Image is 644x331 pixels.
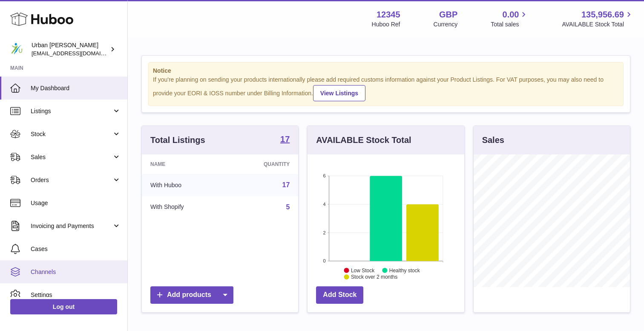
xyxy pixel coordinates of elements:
[31,268,121,276] span: Channels
[31,84,121,92] span: My Dashboard
[439,9,457,20] strong: GBP
[31,199,121,207] span: Usage
[323,202,326,207] text: 4
[150,286,233,304] a: Add products
[153,67,619,75] strong: Notice
[280,135,290,145] a: 17
[286,203,290,211] a: 5
[323,173,326,178] text: 6
[351,274,397,280] text: Stock over 2 months
[562,9,634,29] a: 135,956.69 AVAILABLE Stock Total
[280,135,290,143] strong: 17
[313,85,365,101] a: View Listings
[282,181,290,188] a: 17
[323,230,326,235] text: 2
[142,174,226,196] td: With Huboo
[389,267,420,273] text: Healthy stock
[10,43,23,56] img: internalAdmin-12345@internal.huboo.com
[32,41,108,57] div: Urban [PERSON_NAME]
[31,291,121,299] span: Settings
[316,134,411,146] h3: AVAILABLE Stock Total
[377,9,400,20] strong: 12345
[31,222,112,230] span: Invoicing and Payments
[31,130,112,138] span: Stock
[10,299,117,314] a: Log out
[153,76,619,101] div: If you're planning on sending your products internationally please add required customs informati...
[503,9,519,20] span: 0.00
[150,134,205,146] h3: Total Listings
[31,245,121,253] span: Cases
[434,20,458,29] div: Currency
[581,9,624,20] span: 135,956.69
[31,107,112,115] span: Listings
[31,176,112,184] span: Orders
[351,267,375,273] text: Low Stock
[372,20,400,29] div: Huboo Ref
[226,154,298,174] th: Quantity
[142,196,226,218] td: With Shopify
[491,9,529,29] a: 0.00 Total sales
[31,153,112,161] span: Sales
[491,20,529,29] span: Total sales
[142,154,226,174] th: Name
[316,286,363,304] a: Add Stock
[562,20,634,29] span: AVAILABLE Stock Total
[32,50,125,57] span: [EMAIL_ADDRESS][DOMAIN_NAME]
[482,134,504,146] h3: Sales
[323,258,326,263] text: 0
